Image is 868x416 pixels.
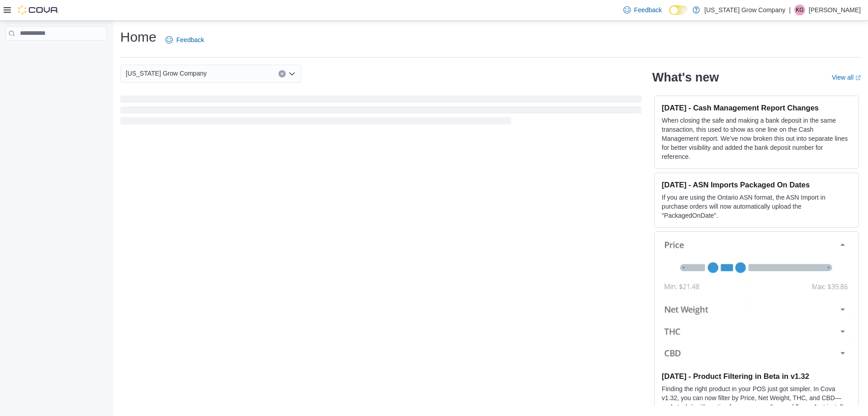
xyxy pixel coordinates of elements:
span: Dark Mode [669,15,670,15]
p: If you are using the Ontario ASN format, the ASN Import in purchase orders will now automatically... [662,193,851,220]
svg: External link [855,75,861,81]
span: Feedback [634,5,662,14]
nav: Complex example [5,43,107,64]
span: [US_STATE] Grow Company [126,68,207,79]
span: Feedback [176,35,204,44]
img: Cova [18,5,59,14]
h2: What's new [652,70,719,85]
a: Feedback [620,1,665,19]
h1: Home [120,28,156,46]
h3: [DATE] - Product Filtering in Beta in v1.32 [662,372,851,381]
a: Feedback [162,31,208,49]
p: When closing the safe and making a bank deposit in the same transaction, this used to show as one... [662,116,851,161]
div: Kennan Goebel [794,5,805,15]
button: Clear input [278,70,286,77]
a: View allExternal link [832,74,861,81]
h3: [DATE] - ASN Imports Packaged On Dates [662,180,851,189]
span: KG [796,5,803,15]
input: Dark Mode [669,5,688,15]
p: [PERSON_NAME] [809,5,861,15]
button: Open list of options [288,70,296,77]
span: Loading [120,97,642,126]
p: [US_STATE] Grow Company [704,5,785,15]
h3: [DATE] - Cash Management Report Changes [662,103,851,112]
p: | [789,5,791,15]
